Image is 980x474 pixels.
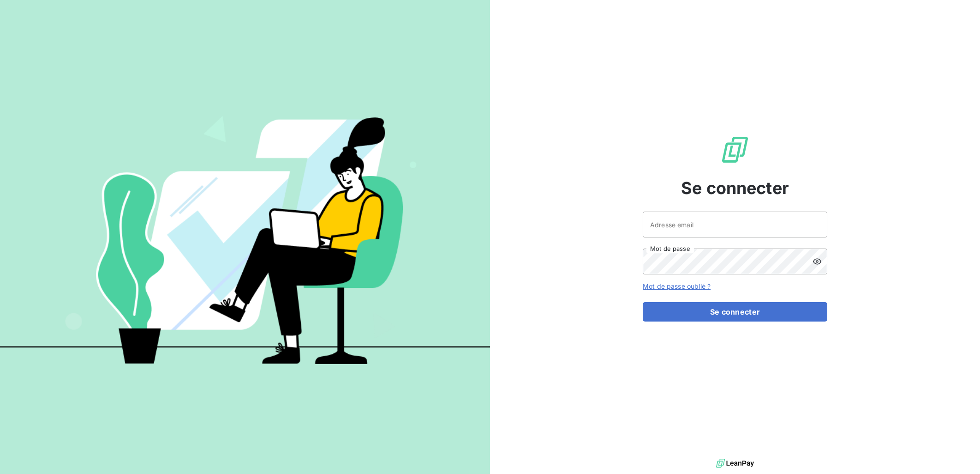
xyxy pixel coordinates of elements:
[643,302,827,322] button: Se connecter
[643,282,711,290] a: Mot de passe oublié ?
[716,456,754,470] img: logo
[643,212,827,237] input: placeholder
[681,176,789,201] span: Se connecter
[720,135,750,164] img: Logo LeanPay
